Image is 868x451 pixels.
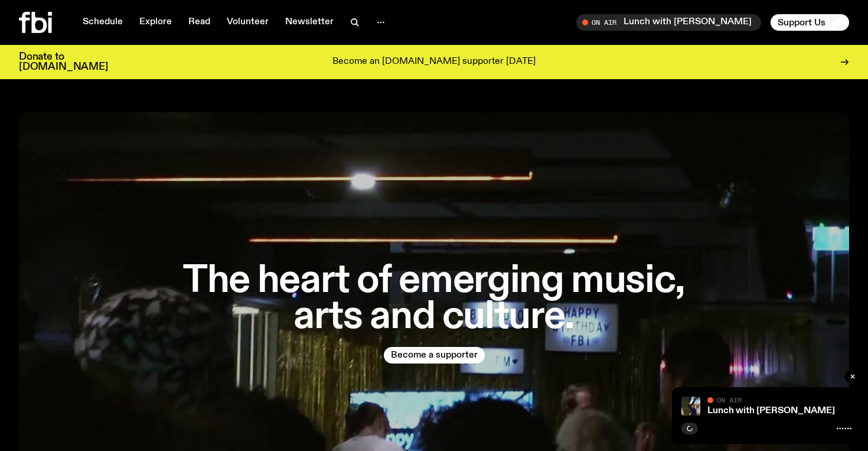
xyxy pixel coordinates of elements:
span: Support Us [778,17,825,28]
p: Become an [DOMAIN_NAME] supporter [DATE] [332,57,536,67]
a: Read [181,14,217,31]
a: Explore [132,14,179,31]
button: Support Us [771,14,849,31]
h3: Donate to [DOMAIN_NAME] [19,52,108,72]
h1: The heart of emerging music, arts and culture. [169,263,699,335]
a: Schedule [76,14,130,31]
button: On AirLunch with [PERSON_NAME] [576,14,761,31]
a: Volunteer [220,14,276,31]
button: Become a supporter [384,347,485,364]
a: Newsletter [278,14,341,31]
span: On Air [717,396,742,404]
a: Lunch with [PERSON_NAME] [707,406,835,416]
